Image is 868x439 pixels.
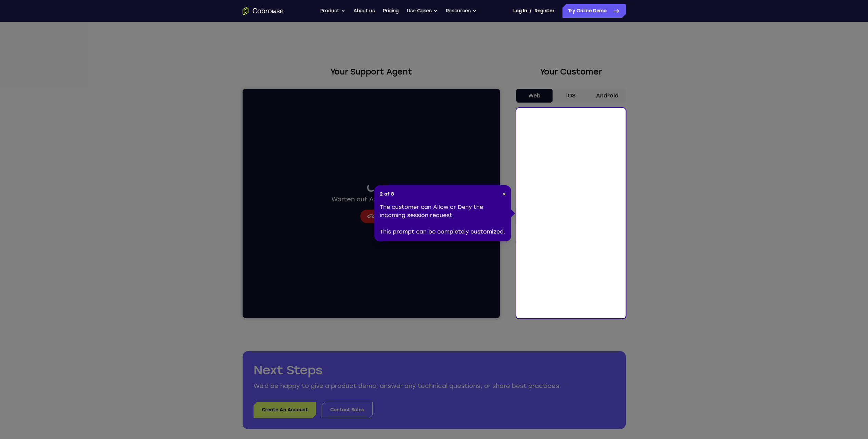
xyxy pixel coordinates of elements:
button: Close Tour [503,191,506,198]
button: Abbrechen [118,121,140,134]
div: The customer can Allow or Deny the incoming session request. This prompt can be completely custom... [380,203,506,236]
div: Warten auf Autorisierung [89,95,169,115]
button: Resources [446,4,477,18]
a: Log In [513,4,527,18]
button: Use Cases [407,4,438,18]
span: 2 of 8 [380,191,394,198]
span: × [503,191,506,197]
a: Try Online Demo [562,4,626,18]
a: Pricing [383,4,399,18]
button: Product [320,4,346,18]
span: / [530,7,532,15]
a: Register [534,4,554,18]
a: About us [353,4,375,18]
a: Go to the home page [243,7,284,15]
